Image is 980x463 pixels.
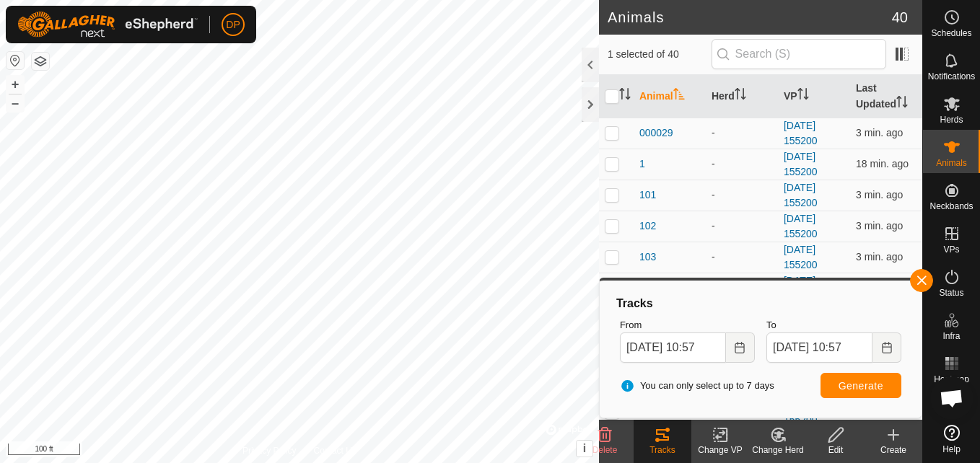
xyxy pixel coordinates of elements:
[577,441,592,457] button: i
[712,156,772,172] div: -
[929,202,973,211] span: Neckbands
[784,275,818,301] a: [DATE] 155200
[639,250,656,265] span: 103
[620,379,774,393] span: You can only select up to 7 days
[6,76,24,93] button: +
[778,75,850,118] th: VP
[6,52,24,69] button: Reset Map
[634,444,691,457] div: Tracks
[32,53,49,70] button: Map Layers
[583,442,586,454] span: i
[712,188,772,203] div: -
[691,444,749,457] div: Change VP
[608,47,712,62] span: 1 selected of 40
[614,295,907,312] div: Tracks
[856,251,903,263] span: Sep 9, 2025, 10:53 AM
[784,244,818,270] a: [DATE] 155200
[749,444,807,457] div: Change Herd
[856,189,903,200] span: Sep 9, 2025, 10:53 AM
[942,445,961,454] span: Help
[856,220,903,231] span: Sep 9, 2025, 10:53 AM
[940,115,963,124] span: Herds
[766,318,901,332] label: To
[896,98,908,110] p-sorticon: Activate to sort
[856,127,903,138] span: Sep 9, 2025, 10:53 AM
[942,332,960,340] span: Infra
[856,158,909,169] span: Sep 9, 2025, 10:38 AM
[807,444,865,457] div: Edit
[784,120,818,146] a: [DATE] 155200
[936,159,967,167] span: Animals
[620,318,755,332] label: From
[242,444,297,457] a: Privacy Policy
[797,90,809,102] p-sorticon: Activate to sort
[850,75,922,118] th: Last Updated
[314,444,356,457] a: Contact Us
[226,17,240,32] span: DP
[939,288,963,297] span: Status
[784,213,818,239] a: [DATE] 155200
[639,188,656,203] span: 101
[639,125,673,141] span: 000029
[619,90,631,102] p-sorticon: Activate to sort
[639,219,656,234] span: 102
[726,332,755,363] button: Choose Date
[608,9,892,26] h2: Animals
[735,90,746,102] p-sorticon: Activate to sort
[673,90,685,102] p-sorticon: Activate to sort
[839,380,883,392] span: Generate
[934,375,969,384] span: Heatmap
[706,75,778,118] th: Herd
[872,332,901,363] button: Choose Date
[930,376,974,420] div: Open chat
[928,72,975,81] span: Notifications
[943,245,959,254] span: VPs
[931,29,971,38] span: Schedules
[892,6,908,28] span: 40
[784,182,818,208] a: [DATE] 155200
[639,156,645,172] span: 1
[634,75,706,118] th: Animal
[865,444,922,457] div: Create
[712,250,772,265] div: -
[6,94,24,112] button: –
[923,419,980,459] a: Help
[712,39,886,69] input: Search (S)
[712,219,772,234] div: -
[17,12,198,38] img: Gallagher Logo
[821,373,901,398] button: Generate
[712,125,772,141] div: -
[592,445,618,455] span: Delete
[784,151,818,177] a: [DATE] 155200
